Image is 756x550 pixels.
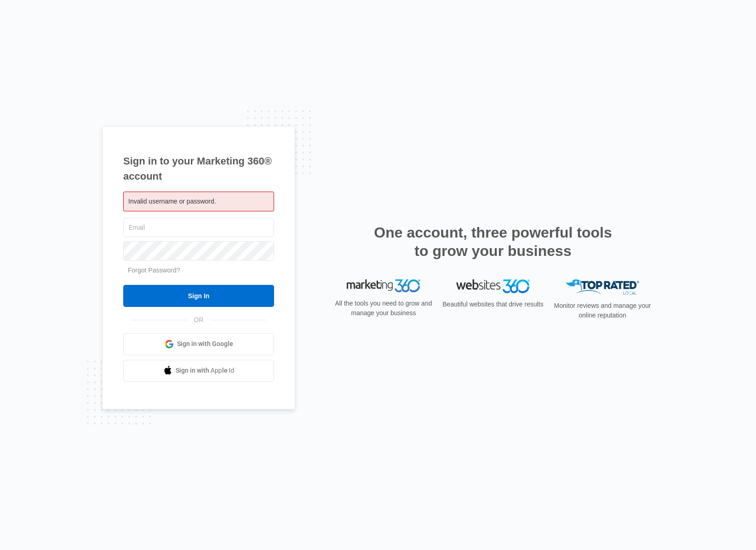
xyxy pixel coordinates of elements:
[123,285,274,307] input: Sign In
[123,333,274,355] a: Sign in with Google
[551,301,654,320] p: Monitor reviews and manage your online reputation
[123,218,274,237] input: Email
[176,366,235,375] span: Sign in with Apple Id
[456,279,530,293] img: Websites 360
[188,315,210,325] span: OR
[123,153,274,184] h1: Sign in to your Marketing 360® account
[128,266,180,274] a: Forgot Password?
[566,279,639,295] img: Top Rated Local
[347,279,420,292] img: Marketing 360
[128,198,216,205] span: Invalid username or password.
[441,300,544,309] p: Beautiful websites that drive results
[332,299,435,318] p: All the tools you need to grow and manage your business
[258,222,269,233] keeper-lock: Open Keeper Popup
[177,339,233,349] span: Sign in with Google
[123,360,274,382] a: Sign in with Apple Id
[371,223,615,260] h2: One account, three powerful tools to grow your business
